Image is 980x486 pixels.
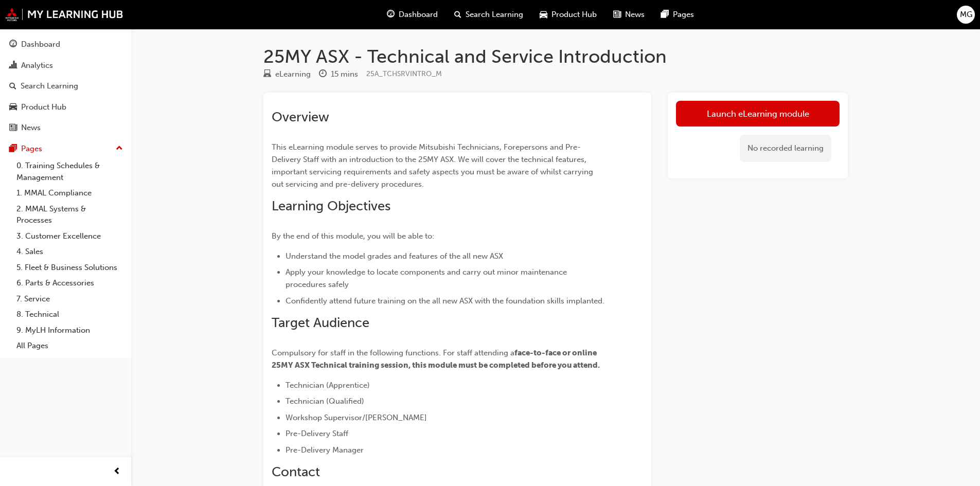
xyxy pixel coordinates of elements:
[551,9,597,21] span: Product Hub
[4,77,127,96] a: Search Learning
[21,60,53,71] div: Analytics
[12,275,127,291] a: 6. Parts & Accessories
[4,98,127,117] a: Product Hub
[12,244,127,260] a: 4. Sales
[9,103,17,112] span: car-icon
[319,70,327,79] span: clock-icon
[366,69,442,78] span: Learning resource code
[454,8,461,21] span: search-icon
[540,8,547,21] span: car-icon
[9,82,16,91] span: search-icon
[21,122,41,134] div: News
[272,142,595,189] span: This eLearning module serves to provide Mitsubishi Technicians, Forepersons and Pre-Delivery Staf...
[21,80,78,92] div: Search Learning
[387,8,395,21] span: guage-icon
[272,198,390,214] span: Learning Objectives
[960,9,972,21] span: MG
[286,397,364,406] span: Technician (Qualified)
[272,109,329,125] span: Overview
[272,348,600,370] span: face-to-face or online 25MY ASX Technical training session, this module must be completed before ...
[286,429,348,438] span: Pre-Delivery Staff
[673,9,694,21] span: Pages
[286,413,427,422] span: Workshop Supervisor/[PERSON_NAME]
[531,4,605,25] a: car-iconProduct Hub
[653,4,702,25] a: pages-iconPages
[12,201,127,228] a: 2. MMAL Systems & Processes
[957,6,975,24] button: MG
[613,8,621,21] span: news-icon
[12,228,127,244] a: 3. Customer Excellence
[21,101,66,113] div: Product Hub
[286,251,503,261] span: Understand the model grades and features of the all new ASX
[12,338,127,354] a: All Pages
[21,143,42,155] div: Pages
[272,464,320,480] span: Contact
[272,231,434,241] span: By the end of this module, you will be able to:
[4,33,127,139] button: DashboardAnalyticsSearch LearningProduct HubNews
[113,465,121,478] span: prev-icon
[4,139,127,158] button: Pages
[605,4,653,25] a: news-iconNews
[272,348,514,357] span: Compulsory for staff in the following functions. For staff attending a
[263,45,848,68] h1: 25MY ASX - Technical and Service Introduction
[399,9,438,21] span: Dashboard
[4,56,127,75] a: Analytics
[466,9,523,21] span: Search Learning
[116,142,123,155] span: up-icon
[676,101,840,127] a: Launch eLearning module
[286,267,569,289] span: Apply your knowledge to locate components and carry out minor maintenance procedures safely
[379,4,446,25] a: guage-iconDashboard
[12,291,127,307] a: 7. Service
[446,4,531,25] a: search-iconSearch Learning
[319,68,358,81] div: Duration
[286,381,370,390] span: Technician (Apprentice)
[4,35,127,54] a: Dashboard
[740,135,831,162] div: No recorded learning
[272,315,369,331] span: Target Audience
[286,445,364,455] span: Pre-Delivery Manager
[4,118,127,137] a: News
[9,40,17,49] span: guage-icon
[5,8,123,21] img: mmal
[661,8,669,21] span: pages-icon
[9,123,17,133] span: news-icon
[9,61,17,70] span: chart-icon
[331,68,358,80] div: 15 mins
[263,70,271,79] span: learningResourceType_ELEARNING-icon
[263,68,311,81] div: Type
[12,307,127,322] a: 8. Technical
[12,158,127,185] a: 0. Training Schedules & Management
[275,68,311,80] div: eLearning
[625,9,645,21] span: News
[21,39,60,50] div: Dashboard
[12,185,127,201] a: 1. MMAL Compliance
[12,322,127,338] a: 9. MyLH Information
[12,260,127,276] a: 5. Fleet & Business Solutions
[9,145,17,154] span: pages-icon
[286,296,604,305] span: Confidently attend future training on the all new ASX with the foundation skills implanted.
